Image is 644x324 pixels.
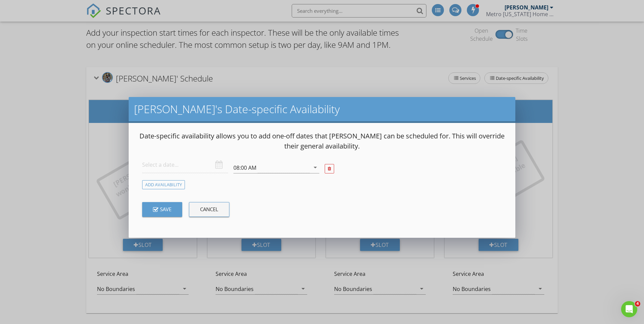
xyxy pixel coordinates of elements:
[134,102,510,116] h2: [PERSON_NAME]'s Date-specific Availability
[153,205,171,213] div: Save
[635,301,640,306] span: 4
[142,202,182,217] button: Save
[233,165,256,171] div: 08:00 AM
[189,202,229,217] button: Cancel
[621,301,637,317] iframe: Intercom live chat
[142,157,228,173] input: Select a date...
[200,205,218,213] div: Cancel
[311,163,319,171] i: arrow_drop_down
[137,131,507,151] p: Date-specific availability allows you to add one-off dates that [PERSON_NAME] can be scheduled fo...
[142,180,185,189] div: Add Availability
